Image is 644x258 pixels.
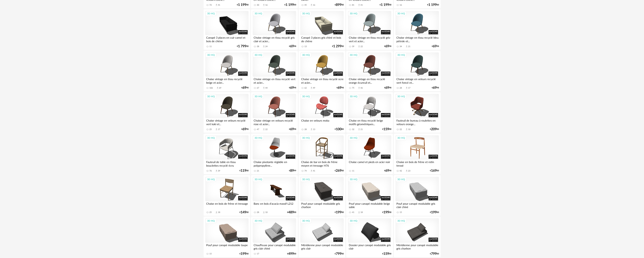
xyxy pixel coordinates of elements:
div: € 98 [241,128,249,131]
span: 799 [431,253,437,255]
div: € 98 [337,87,344,89]
div: 22 [360,45,363,48]
div: € 00 [430,211,439,214]
a: 3D HQ Chaise vintage en tissu recyclé gris clair et acier... 38 Download icon 24 €6998 [251,9,298,50]
div: € 00 [240,211,249,214]
span: Download icon [310,4,313,6]
span: Download icon [262,128,265,131]
div: 10 [265,211,268,214]
div: 17 [408,87,410,89]
div: 3D HQ [253,177,264,182]
div: € 00 [335,253,344,255]
div: 3D HQ [396,177,407,182]
div: Chaise en velours moka [300,118,344,126]
span: Download icon [216,87,219,89]
div: 3D HQ [396,94,407,99]
span: Download icon [262,211,265,214]
span: Download icon [358,87,360,89]
div: Pouf pour canapé modulable taupe [205,243,249,250]
div: Chaise en tissu recyclé beige motifs géométriques... [348,118,391,126]
div: 16 [400,4,402,6]
div: Banc en bois d'acacia massif L212 [253,201,296,209]
div: € 00 [287,253,296,255]
span: 69 [433,45,437,48]
div: 21 [408,45,410,48]
span: Download icon [405,87,408,89]
div: 38 [257,45,259,48]
div: 41 [218,4,220,6]
div: 28 [257,211,259,214]
span: 199 [383,211,389,214]
div: Fauteuil de table en tissu bouclettes recyclé écru [205,160,249,167]
a: 3D HQ Chaise vintage en tissu recyclé beige et acier... 106 Download icon 69 €6998 [204,51,250,91]
span: 1 199 [238,4,246,6]
span: Download icon [215,128,218,131]
div: 3D HQ [396,218,407,223]
span: 489 [288,211,294,214]
div: 3D HQ [205,177,216,182]
span: Download icon [358,211,360,214]
div: 11 [209,45,212,48]
div: € 00 [284,4,296,6]
div: 22 [400,128,402,131]
div: 106 [209,87,213,89]
span: 69 [385,169,389,172]
div: 3D HQ [396,136,407,140]
div: € 98 [432,87,439,89]
div: 25 [209,211,212,214]
span: Download icon [358,128,360,131]
div: 3D HQ [300,94,311,99]
a: 3D HQ Chaise pivotante réglable en polypropylène... 21 €8999 [251,134,298,174]
div: Chauffeuse pour canapé modulable gris clair chiné [253,243,296,250]
div: 3D HQ [348,177,359,182]
span: 69 [385,45,389,48]
div: 3D HQ [300,53,311,57]
a: 3D HQ Chaise en tissu recyclé beige motifs géométriques... 32 Download icon 21 €15900 [346,92,393,133]
a: 3D HQ Chaise en bois de frêne et tressage 25 Download icon 18 €14900 [204,175,250,216]
div: 74 [304,170,307,172]
span: 69 [243,128,246,131]
div: 3D HQ [205,136,216,140]
span: Download icon [262,87,265,89]
div: Méridienne pour canapé modulable gris clair [300,243,344,250]
span: 1 299 [333,45,341,48]
span: Download icon [358,45,360,48]
span: 199 [431,211,437,214]
div: € 00 [382,211,391,214]
span: 799 [336,253,341,255]
div: 34 [400,45,402,48]
span: 159 [383,253,389,255]
div: 11 [352,170,354,172]
div: 18 [360,211,363,214]
div: € 00 [240,169,249,172]
div: Chaise vintage en tissu recyclé beige et acier... [205,77,249,84]
span: 199 [336,211,341,214]
div: Chaise vintage en tissu recyclé ocre et acier... [300,77,344,84]
div: 3D HQ [396,53,407,57]
div: 67 [257,87,259,89]
div: Chaise vintage en tissu recyclé vert et acier... [253,77,296,84]
div: Dossier pour canapé modulable gris clair [348,243,391,250]
span: 169 [431,169,437,172]
div: 72 [209,4,212,6]
span: 69 [385,87,389,89]
div: 16 [313,4,315,6]
div: € 00 [430,128,439,131]
div: 46 [360,87,363,89]
span: Download icon [310,128,313,131]
a: 3D HQ Banc en bois d'acacia massif L212 28 Download icon 10 €48900 [251,175,298,216]
div: 32 [352,128,354,131]
div: 28 [304,128,307,131]
div: 69 [219,87,221,89]
a: 3D HQ Chaise en bois de frêne et rotin tressé 42 Download icon 23 €16900 [394,134,440,174]
a: 3D HQ Dossier pour canapé modulable gris clair €15900 [346,217,393,257]
div: 13 [313,128,315,131]
div: 3D HQ [300,218,311,223]
span: Download icon [358,4,360,6]
div: 28 [400,87,402,89]
div: 3D HQ [348,218,359,223]
div: 3D HQ [253,136,264,140]
span: Download icon [262,45,265,48]
span: 899 [336,4,341,6]
div: € 98 [384,169,391,172]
